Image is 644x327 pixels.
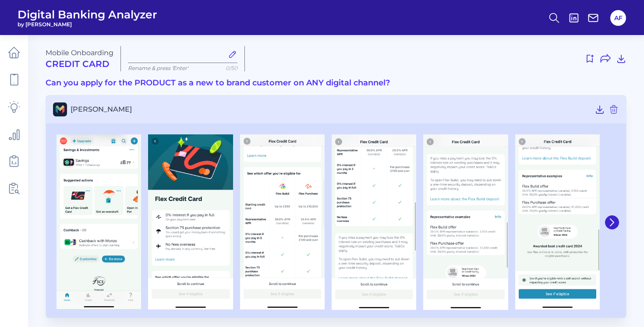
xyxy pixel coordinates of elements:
h2: Credit Card [46,59,113,69]
div: Mobile Onboarding [46,49,113,69]
img: Monzo [332,134,416,310]
span: [PERSON_NAME] [71,105,591,113]
img: Monzo [148,134,233,310]
img: Monzo [240,134,325,310]
button: AF [610,10,626,26]
img: Monzo [423,134,508,310]
span: 0/50 [226,65,237,71]
img: Monzo [515,134,600,310]
h3: Can you apply for the PRODUCT as a new to brand customer on ANY digital channel? [46,78,626,88]
p: Rename & press 'Enter' [128,65,237,71]
img: Monzo [57,134,141,309]
span: by [PERSON_NAME] [18,21,157,28]
span: Digital Banking Analyzer [18,8,157,21]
